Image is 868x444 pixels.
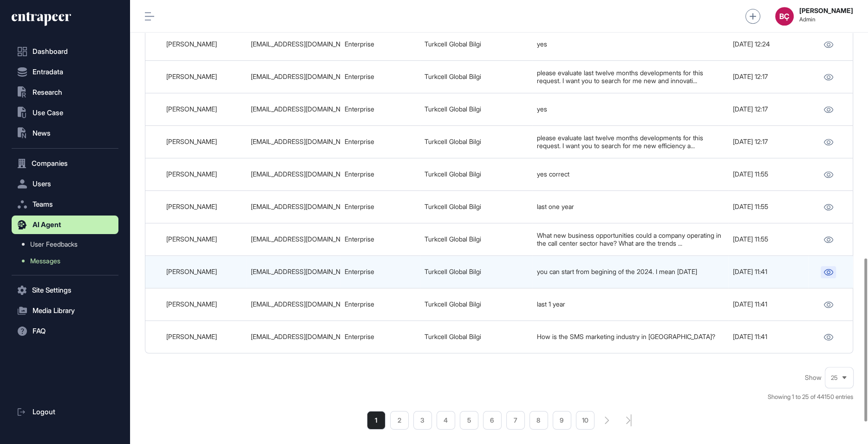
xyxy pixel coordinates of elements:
span: Site Settings [32,287,72,294]
span: Logout [33,408,55,416]
div: please evaluate last twelve months developments for this request. I want you to search for me new... [537,69,724,85]
a: [PERSON_NAME] [166,235,217,243]
span: FAQ [33,327,46,335]
a: 7 [506,411,525,430]
span: Companies [32,160,68,167]
div: [EMAIL_ADDRESS][DOMAIN_NAME] [251,40,335,48]
div: [DATE] 12:17 [733,105,803,113]
a: [PERSON_NAME] [166,333,217,340]
button: Site Settings [12,281,118,300]
button: BÇ [775,7,794,26]
span: Teams [33,201,53,208]
a: 2 [390,411,409,430]
div: [EMAIL_ADDRESS][DOMAIN_NAME] [251,333,335,340]
a: [PERSON_NAME] [166,105,217,113]
span: Media Library [33,307,75,314]
div: Enterprise [345,40,415,48]
div: [DATE] 11:41 [733,268,803,275]
div: Enterprise [345,268,415,275]
div: [DATE] 12:24 [733,40,803,48]
a: 5 [460,411,478,430]
button: Entradata [12,63,118,81]
div: please evaluate last twelve months developments for this request. I want you to search for me new... [537,134,724,150]
div: [EMAIL_ADDRESS][DOMAIN_NAME] [251,105,335,113]
a: Logout [12,403,118,421]
a: [PERSON_NAME] [166,300,217,308]
div: Enterprise [345,138,415,145]
div: [DATE] 12:17 [733,73,803,80]
a: Turkcell Global Bilgi [424,170,481,178]
span: News [33,130,51,137]
div: [DATE] 11:41 [733,300,803,308]
div: [DATE] 11:55 [733,235,803,243]
div: you can start from begining of the 2024. I mean [DATE] [537,268,724,275]
span: Use Case [33,109,63,117]
a: Messages [16,253,118,269]
button: FAQ [12,322,118,340]
a: Turkcell Global Bilgi [424,40,481,48]
div: [DATE] 11:55 [733,203,803,210]
div: [EMAIL_ADDRESS][DOMAIN_NAME] [251,138,335,145]
a: Turkcell Global Bilgi [424,300,481,308]
a: 9 [553,411,571,430]
div: Enterprise [345,170,415,178]
span: Admin [799,16,853,23]
button: Use Case [12,104,118,122]
div: Enterprise [345,333,415,340]
a: 1 [367,411,385,430]
div: yes [537,40,724,48]
div: [DATE] 11:41 [733,333,803,340]
a: 6 [483,411,502,430]
div: last one year [537,203,724,210]
div: yes [537,105,724,113]
a: Turkcell Global Bilgi [424,333,481,340]
div: [EMAIL_ADDRESS][DOMAIN_NAME] [251,73,335,80]
a: [PERSON_NAME] [166,40,217,48]
div: Enterprise [345,105,415,113]
div: Enterprise [345,235,415,243]
div: [EMAIL_ADDRESS][DOMAIN_NAME] [251,268,335,275]
a: [PERSON_NAME] [166,170,217,178]
span: Users [33,180,51,188]
span: AI Agent [33,221,61,229]
div: Enterprise [345,73,415,80]
span: Entradata [33,68,63,76]
a: User Feedbacks [16,236,118,253]
a: Turkcell Global Bilgi [424,72,481,80]
div: [EMAIL_ADDRESS][DOMAIN_NAME] [251,235,335,243]
a: Dashboard [12,42,118,61]
span: Research [33,89,62,96]
a: 4 [437,411,455,430]
span: Show [805,374,822,381]
div: Enterprise [345,300,415,308]
button: News [12,124,118,143]
li: 10 [576,411,594,430]
div: yes correct [537,170,724,178]
a: 3 [413,411,432,430]
a: Turkcell Global Bilgi [424,105,481,113]
div: Showing 1 to 25 of 44150 entries [768,392,853,402]
span: Dashboard [33,48,68,55]
div: [EMAIL_ADDRESS][DOMAIN_NAME] [251,170,335,178]
a: search-pagination-next-button [605,417,609,424]
a: [PERSON_NAME] [166,202,217,210]
button: AI Agent [12,215,118,234]
div: last 1 year [537,300,724,308]
a: Turkcell Global Bilgi [424,268,481,275]
a: [PERSON_NAME] [166,268,217,275]
strong: [PERSON_NAME] [799,7,853,14]
a: Turkcell Global Bilgi [424,235,481,243]
span: 25 [831,374,838,381]
a: 8 [529,411,548,430]
div: [EMAIL_ADDRESS][DOMAIN_NAME] [251,300,335,308]
div: [EMAIL_ADDRESS][DOMAIN_NAME] [251,203,335,210]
